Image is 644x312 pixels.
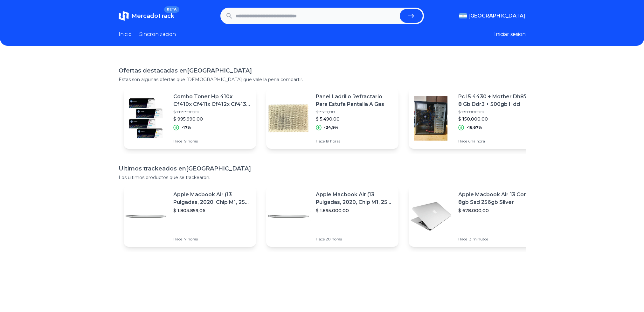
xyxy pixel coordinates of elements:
[173,116,251,122] p: $ 995.990,00
[124,88,256,149] a: Featured imageCombo Toner Hp 410x Cf410x Cf411x Cf412x Cf413x M452 M477 Original$ 1.199.990,00$ 9...
[266,88,398,149] a: Featured imagePanel Ladrillo Refractario Para Estufa Pantalla A Gas$ 7.310,00$ 5.490,00-24,9%Hace...
[459,13,467,18] img: Argentina
[324,125,338,130] p: -24,9%
[119,66,526,75] h1: Ofertas destacadas en [GEOGRAPHIC_DATA]
[459,12,526,20] button: [GEOGRAPHIC_DATA]
[119,76,526,83] p: Estas son algunas ofertas que [DEMOGRAPHIC_DATA] que vale la pena compartir.
[458,237,536,242] p: Hace 13 minutos
[124,186,256,247] a: Featured imageApple Macbook Air (13 Pulgadas, 2020, Chip M1, 256 Gb De Ssd, 8 Gb De Ram) - Plata$...
[266,186,398,247] a: Featured imageApple Macbook Air (13 Pulgadas, 2020, Chip M1, 256 Gb De Ssd, 8 Gb De Ram) - Plata$...
[119,164,526,173] h1: Ultimos trackeados en [GEOGRAPHIC_DATA]
[316,93,393,108] p: Panel Ladrillo Refractario Para Estufa Pantalla A Gas
[458,207,536,214] p: $ 678.000,00
[409,96,453,141] img: Featured image
[409,88,541,149] a: Featured imagePc I5 4430 + Mother Dh87rl + 8 Gb Ddr3 + 500gb Hdd$ 180.000,00$ 150.000,00-16,67%Ha...
[494,31,526,38] button: Iniciar sesion
[164,6,179,13] span: BETA
[316,207,393,214] p: $ 1.895.000,00
[119,11,174,21] a: MercadoTrackBETA
[173,191,251,206] p: Apple Macbook Air (13 Pulgadas, 2020, Chip M1, 256 Gb De Ssd, 8 Gb De Ram) - Plata
[173,237,251,242] p: Hace 17 horas
[119,174,526,181] p: Los ultimos productos que se trackearon.
[316,116,393,122] p: $ 5.490,00
[182,125,191,130] p: -17%
[173,93,251,108] p: Combo Toner Hp 410x Cf410x Cf411x Cf412x Cf413x M452 M477 Original
[316,237,393,242] p: Hace 20 horas
[458,93,536,108] p: Pc I5 4430 + Mother Dh87rl + 8 Gb Ddr3 + 500gb Hdd
[173,207,251,214] p: $ 1.803.859,06
[266,96,311,141] img: Featured image
[467,125,482,130] p: -16,67%
[458,139,536,144] p: Hace una hora
[139,31,176,38] a: Sincronizacion
[316,191,393,206] p: Apple Macbook Air (13 Pulgadas, 2020, Chip M1, 256 Gb De Ssd, 8 Gb De Ram) - Plata
[409,194,453,239] img: Featured image
[468,12,526,20] span: [GEOGRAPHIC_DATA]
[173,109,251,114] p: $ 1.199.990,00
[119,31,132,38] a: Inicio
[173,139,251,144] p: Hace 19 horas
[131,12,174,19] span: MercadoTrack
[458,109,536,114] p: $ 180.000,00
[316,109,393,114] p: $ 7.310,00
[458,191,536,206] p: Apple Macbook Air 13 Core I5 8gb Ssd 256gb Silver
[409,186,541,247] a: Featured imageApple Macbook Air 13 Core I5 8gb Ssd 256gb Silver$ 678.000,00Hace 13 minutos
[119,11,129,21] img: MercadoTrack
[124,96,168,141] img: Featured image
[316,139,393,144] p: Hace 19 horas
[458,116,536,122] p: $ 150.000,00
[124,194,168,239] img: Featured image
[266,194,311,239] img: Featured image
